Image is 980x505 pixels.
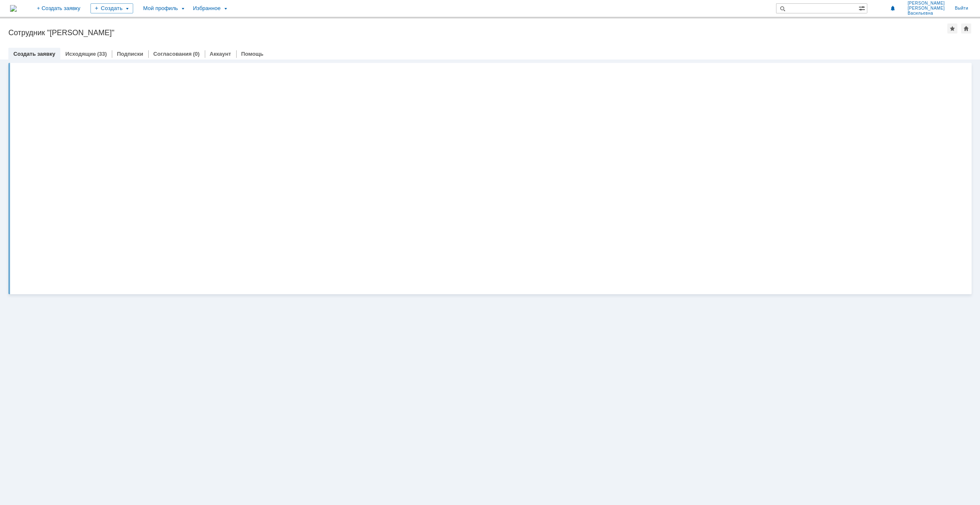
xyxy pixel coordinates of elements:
a: Помощь [241,51,263,57]
div: (0) [193,51,200,57]
a: Перейти на домашнюю страницу [10,5,17,12]
span: [PERSON_NAME] [908,6,945,11]
span: [PERSON_NAME] [908,1,945,6]
div: Добавить в избранное [947,23,957,34]
div: Сотрудник "[PERSON_NAME]" [8,28,947,37]
img: logo [10,5,17,12]
a: Аккаунт [210,51,231,57]
span: Васильевна [908,11,945,16]
a: Подписки [117,51,143,57]
a: Исходящие [65,51,96,57]
div: (33) [97,51,107,57]
a: Согласования [153,51,192,57]
a: Создать заявку [13,51,55,57]
div: Сделать домашней страницей [961,23,971,34]
div: Создать [90,3,133,13]
span: Расширенный поиск [859,4,867,12]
